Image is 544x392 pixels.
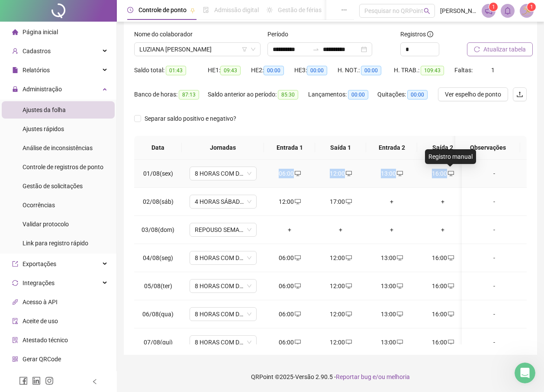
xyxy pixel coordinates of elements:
[447,170,454,177] span: desktop
[278,90,298,100] span: 85:30
[373,169,410,178] div: 13:00
[127,7,133,13] span: clock-circle
[23,86,62,93] span: Administração
[440,6,476,16] span: [PERSON_NAME] EIRELI
[166,66,186,75] span: 01:43
[345,170,352,177] span: desktop
[271,225,308,235] div: +
[144,339,173,346] span: 07/08(qui)
[462,143,513,152] span: Observações
[469,309,520,319] div: -
[396,311,403,317] span: desktop
[195,336,251,349] span: 8 HORAS COM DUAS HORAS DE INTERVALO
[421,66,444,75] span: 109:43
[134,29,198,39] label: Nome do colaborador
[322,169,359,178] div: 12:00
[491,67,495,74] span: 1
[307,66,327,75] span: 00:00
[336,373,410,380] span: Reportar bug e/ou melhoria
[348,90,368,100] span: 00:00
[447,283,454,289] span: desktop
[489,3,498,11] sup: 1
[23,280,55,286] span: Integrações
[396,255,403,261] span: desktop
[469,337,520,347] div: -
[400,29,433,39] span: Registros
[134,90,208,100] div: Banco de horas:
[377,90,438,100] div: Quitações:
[424,337,461,347] div: 16:00
[447,311,454,317] span: desktop
[295,373,314,380] span: Versão
[271,169,308,178] div: 06:00
[203,7,209,13] span: file-done
[469,281,520,291] div: -
[143,198,174,205] span: 02/08(sáb)
[12,318,18,324] span: audit
[23,318,58,325] span: Aceite de uso
[143,254,173,261] span: 04/08(seg)
[23,125,64,132] span: Ajustes rápidos
[195,280,251,292] span: 8 HORAS COM DUAS HORAS DE INTERVALO
[195,251,251,264] span: 8 HORAS COM DUAS HORAS DE INTERVALO
[134,65,208,75] div: Saldo total:
[424,281,461,291] div: 16:00
[530,4,533,10] span: 1
[23,202,55,209] span: Ocorrências
[12,48,18,54] span: user-add
[267,7,273,13] span: sun
[23,356,61,363] span: Gerar QRCode
[373,225,410,235] div: +
[138,6,187,13] span: Controle de ponto
[424,225,461,235] div: +
[294,311,301,317] span: desktop
[417,136,468,160] th: Saída 2
[345,255,352,261] span: desktop
[492,4,495,10] span: 1
[179,90,199,100] span: 87:13
[142,226,174,233] span: 03/08(dom)
[345,283,352,289] span: desktop
[294,170,301,177] span: desktop
[23,240,88,247] span: Link para registro rápido
[12,337,18,343] span: solution
[361,66,381,75] span: 00:00
[341,7,347,13] span: ellipsis
[294,65,338,75] div: HE 3:
[322,225,359,235] div: +
[23,221,69,228] span: Validar protocolo
[139,43,255,56] span: LUZIANA PEDRO RIBEIRO
[373,337,410,347] div: 13:00
[23,299,58,305] span: Acesso à API
[19,376,28,385] span: facebook
[190,8,195,13] span: pushpin
[23,183,83,190] span: Gestão de solicitações
[12,280,18,286] span: sync
[294,199,301,205] span: desktop
[516,91,523,98] span: upload
[195,167,251,180] span: 8 HORAS COM DUAS HORAS DE INTERVALO
[469,253,520,263] div: -
[278,6,322,13] span: Gestão de férias
[455,136,520,160] th: Observações
[438,87,508,101] button: Ver espelho de ponto
[142,311,174,318] span: 06/08(qua)
[366,136,417,160] th: Entrada 2
[12,299,18,305] span: api
[394,65,454,75] div: H. TRAB.:
[117,362,544,392] footer: QRPoint © 2025 - 2.90.5 -
[527,3,536,11] sup: Atualize o seu contato no menu Meus Dados
[338,65,394,75] div: H. NOT.:
[271,253,308,263] div: 06:00
[143,170,173,177] span: 01/08(sex)
[208,65,251,75] div: HE 1:
[23,29,58,35] span: Página inicial
[322,253,359,263] div: 12:00
[424,8,430,14] span: search
[45,376,54,385] span: instagram
[12,29,18,35] span: home
[271,309,308,319] div: 06:00
[23,106,66,113] span: Ajustes da folha
[312,46,319,53] span: to
[12,67,18,73] span: file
